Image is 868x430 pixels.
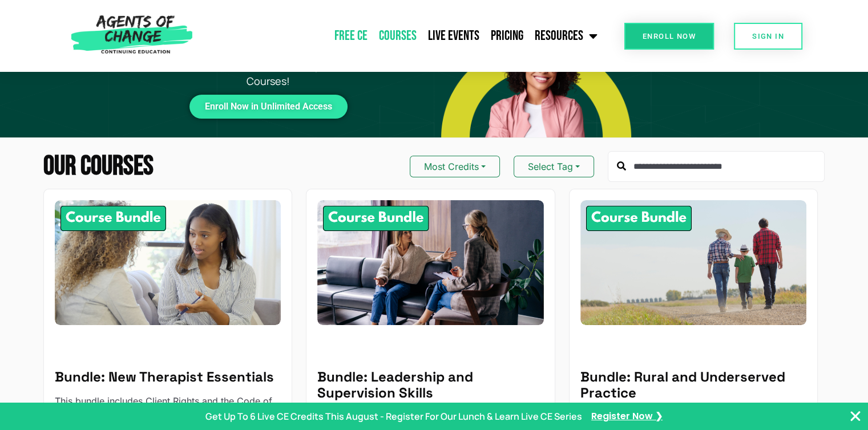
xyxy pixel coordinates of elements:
p: Enroll in our Unlimited Access Membership and Unlock 150+ CE Courses! [103,58,434,89]
button: Close Banner [849,409,862,423]
a: Enroll Now in Unlimited Access [189,95,348,119]
p: Get Up To 6 Live CE Credits This August - Register For Our Lunch & Learn Live CE Series [205,409,582,423]
a: Resources [529,22,603,50]
h2: Our Courses [43,153,154,180]
a: Pricing [485,22,529,50]
h5: Bundle: New Therapist Essentials [55,369,281,386]
button: Most Credits [410,156,500,177]
a: Enroll Now [624,23,714,50]
a: SIGN IN [734,23,802,50]
span: SIGN IN [752,33,784,40]
a: Free CE [329,22,373,50]
p: This bundle includes Client Rights and the Code of Ethics, Ethical Considerations with Kids and T... [55,394,281,421]
a: Courses [373,22,422,50]
span: Enroll Now [643,33,696,40]
h5: Bundle: Rural and Underserved Practice [580,369,806,402]
img: New Therapist Essentials - 10 Credit CE Bundle [55,200,281,325]
img: Leadership and Supervision Skills - 8 Credit CE Bundle [317,200,543,325]
a: Live Events [422,22,485,50]
a: Register Now ❯ [591,410,663,423]
h5: Bundle: Leadership and Supervision Skills [317,369,543,402]
nav: Menu [198,22,603,50]
button: Select Tag [514,156,594,177]
img: Rural and Underserved Practice - 8 Credit CE Bundle [580,200,806,325]
span: Enroll Now in Unlimited Access [205,104,332,109]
